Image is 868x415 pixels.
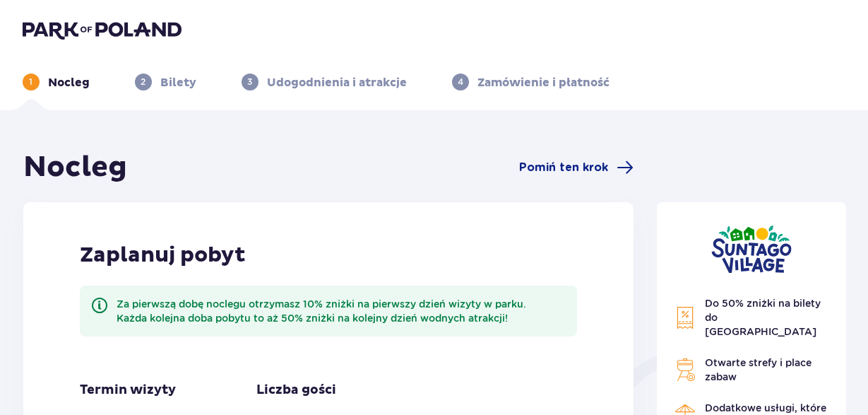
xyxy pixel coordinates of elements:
p: 4 [458,76,463,88]
p: 3 [247,76,252,88]
p: Zamówienie i płatność [477,75,610,90]
a: Pomiń ten krok [519,159,634,176]
span: Otwarte strefy i place zabaw [705,357,811,382]
h1: Nocleg [23,150,127,185]
img: Discount Icon [674,306,696,329]
div: Za pierwszą dobę noclegu otrzymasz 10% zniżki na pierwszy dzień wizyty w parku. Każda kolejna dob... [117,297,566,325]
p: 2 [141,76,145,88]
span: Do 50% zniżki na bilety do [GEOGRAPHIC_DATA] [705,298,821,337]
img: Park of Poland logo [23,20,182,40]
p: 1 [29,76,32,88]
img: Suntago Village [711,225,792,274]
img: Grill Icon [674,358,696,381]
p: Termin wizyty [80,382,176,399]
p: Liczba gości [256,382,336,399]
p: Zaplanuj pobyt [80,242,246,269]
span: Pomiń ten krok [519,160,608,175]
p: Nocleg [48,75,90,90]
p: Udogodnienia i atrakcje [267,75,407,90]
p: Bilety [160,75,196,90]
